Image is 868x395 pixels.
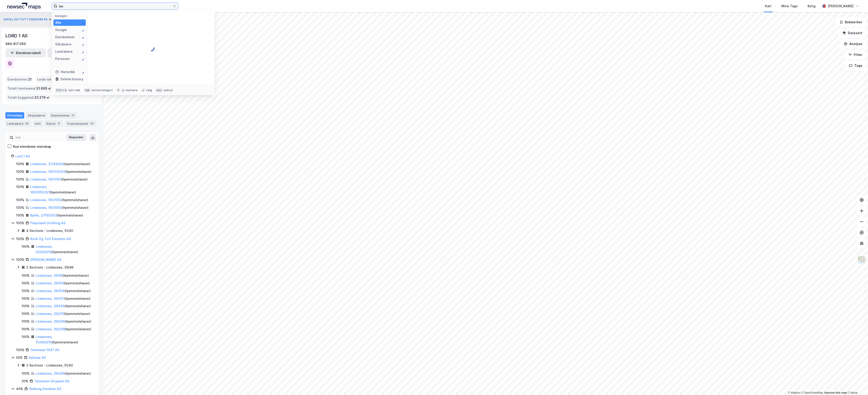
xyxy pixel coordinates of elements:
div: ( hjemmelshaver ) [30,213,83,218]
div: Kun eiendoms-eierskap [13,144,51,149]
a: Lindesnes, 39/144 [36,304,65,308]
div: ( hjemmelshaver ) [30,169,91,174]
div: 100% [21,319,30,324]
a: Improve this map [824,391,847,394]
div: ( hjemmelshaver ) [36,281,90,286]
div: Historikk [55,69,75,75]
span: 23 279 ㎡ [34,95,50,100]
div: Kategori [55,14,86,18]
div: 29 [24,121,29,126]
a: Lindesnes, 160/1052/0/1 [30,185,50,194]
img: spinner.a6d8c91a73a9ac5275cf975e30b51cfb.svg [80,21,84,24]
div: 100% [21,296,30,301]
div: 21 [71,113,75,118]
a: Tønnesen 1937 AS [30,348,59,352]
span: 31 895 ㎡ [36,86,51,91]
a: Lindesnes, 39/299 [36,327,65,331]
button: Filter [844,50,866,59]
a: Frøysland Utvikling AS [30,221,65,225]
img: spinner.a6d8c91a73a9ac5275cf975e30b51cfb.svg [148,44,155,52]
a: Lindesnes, 160/1053 [30,198,62,202]
div: 100% [16,184,24,190]
a: Solborg Eiendom AS [29,387,61,391]
a: Lindesnes, 160/131/0/1 [30,170,65,174]
input: Søk [13,134,63,141]
div: markere [126,88,138,92]
div: Eiendommer [49,112,77,119]
div: 100% [21,281,30,286]
div: ( hjemmelshaver ) [36,273,89,278]
div: ( hjemmelshaver ) [36,311,90,316]
div: 100% [21,273,30,278]
div: Portefølje [5,112,24,119]
a: Lindesnes, 39/266 [36,319,65,323]
div: ( hjemmelshaver ) [36,296,91,301]
div: 100% [16,257,24,262]
div: 100% [16,161,24,167]
div: Personer [55,56,70,62]
div: LORD 1 AS [5,32,29,39]
div: ( hjemmelshaver ) [36,334,93,345]
a: Helmax AS [29,356,46,359]
div: 100% [16,347,24,353]
img: spinner.a6d8c91a73a9ac5275cf975e30b51cfb.svg [80,57,84,61]
iframe: Chat Widget [845,373,868,395]
div: Totalt byggareal : [6,94,51,101]
div: 2 Sections - Lindesnes, 39/96 [26,265,74,270]
a: Lindesnes, 39/104 [36,289,64,293]
div: Transaksjoner [65,120,96,127]
div: Info [33,120,43,127]
button: KNOLL OG TOTT EIENDOM AS [4,17,48,22]
div: 100% [16,205,24,210]
img: spinner.a6d8c91a73a9ac5275cf975e30b51cfb.svg [80,43,84,46]
div: 92 [89,121,95,126]
div: 4 Sections - Lindesnes, 51/40 [26,228,73,233]
div: Eiendommer : [6,76,33,83]
div: 100% [16,213,24,218]
a: OpenStreetMap [801,391,823,394]
div: Mine Tags [781,3,798,9]
div: Leietakere [55,49,73,54]
a: Lindesnes, 160/1054 [30,206,62,209]
div: 100% [21,311,30,316]
div: avbryt [164,88,173,92]
div: Delete history [61,76,83,82]
div: Kontrollprogram for chat [845,373,868,395]
a: Knoll Og Tott Eiendom AS [30,237,71,241]
div: 50% [16,355,23,360]
div: 2 Sections - Lindesnes, 51/40 [26,363,73,368]
button: Analyse [840,39,866,48]
input: Søk på adresse, matrikkel, gårdeiere, leietakere eller personer [57,3,173,10]
div: tab [84,88,91,93]
a: Tønnesen Gruppen AS [34,379,69,383]
img: Z [857,255,866,264]
div: ( hjemmelshaver ) [30,205,88,210]
a: Lindesnes, 39/101 [36,281,64,285]
div: esc [156,88,163,93]
div: 100% [16,169,24,174]
div: 100% [21,371,30,376]
img: spinner.a6d8c91a73a9ac5275cf975e30b51cfb.svg [80,35,84,39]
div: Styret [44,120,63,127]
div: 100% [21,288,30,294]
div: Leietakere [5,120,31,127]
button: Tags [845,61,866,70]
div: Gårdeiere [55,42,72,47]
div: ( hjemmelshaver ) [30,197,88,203]
a: Bykle, 2/1193/0/3 [30,213,57,217]
div: Aksjonærer [26,112,47,119]
div: 6 [57,121,61,126]
div: Eiendommer [55,34,75,40]
a: Lindesnes, 160/1051 [30,177,61,181]
div: 100% [16,197,24,203]
div: Ctrl + k [55,88,67,93]
div: ( hjemmelshaver ) [30,184,93,195]
div: Leide lokasjoner : [35,76,67,83]
div: 100% [21,334,30,340]
div: ( hjemmelshaver ) [36,326,91,332]
div: neste kategori [91,88,113,92]
a: Lindesnes, 51/40/0/19 [36,335,53,344]
a: Lindesnes, 37/84/0/6 [30,162,64,166]
div: ( hjemmelshaver ) [36,303,91,309]
img: spinner.a6d8c91a73a9ac5275cf975e30b51cfb.svg [80,70,84,74]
